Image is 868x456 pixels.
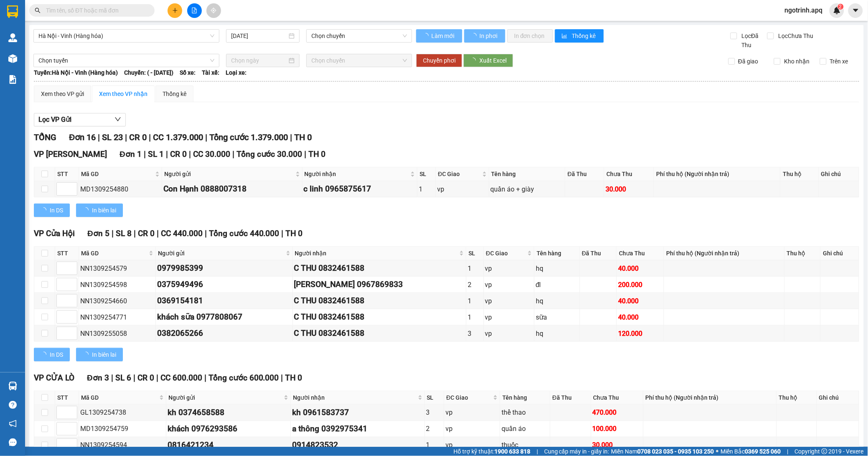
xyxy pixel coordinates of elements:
[79,437,166,453] td: NN1309254594
[664,247,784,260] th: Phí thu hộ (Người nhận trả)
[161,229,203,238] span: CC 440.000
[305,169,409,179] span: Người nhận
[149,132,151,142] span: |
[157,327,291,340] div: 0382065266
[735,57,762,66] span: Đã giao
[618,312,662,322] div: 40.000
[79,421,166,437] td: MD1309254759
[172,8,178,13] span: plus
[536,328,578,339] div: hq
[157,278,291,291] div: 0375949496
[76,348,123,361] button: In biên lai
[485,312,533,322] div: vp
[292,423,423,435] div: a thông 0392975341
[115,373,131,383] span: SL 6
[738,31,767,50] span: Lọc Đã Thu
[423,33,430,39] span: loading
[158,249,284,258] span: Người gửi
[187,3,202,18] button: file-add
[501,407,549,418] div: thể thao
[34,373,74,383] span: VP CỬA LÒ
[129,132,147,142] span: CR 0
[606,184,652,194] div: 30.000
[565,167,604,181] th: Đã Thu
[471,33,478,39] span: loading
[98,132,100,142] span: |
[79,181,162,197] td: MD1309254880
[593,440,642,450] div: 30.000
[157,229,159,238] span: |
[580,247,617,260] th: Đã Thu
[827,57,852,66] span: Trên xe
[445,440,499,450] div: vp
[618,263,662,274] div: 40.000
[168,406,289,419] div: kh 0374658588
[294,278,465,291] div: [PERSON_NAME] 0967869833
[137,373,154,383] span: CR 0
[555,29,604,43] button: bar-chartThống kê
[285,373,303,383] span: TH 0
[80,280,154,290] div: NN1309254598
[426,407,443,418] div: 3
[205,229,207,238] span: |
[92,350,116,359] span: In biên lai
[453,447,530,456] span: Hỗ trợ kỹ thuật:
[80,296,154,306] div: NN1309254660
[134,229,136,238] span: |
[572,31,597,40] span: Thống kê
[445,423,499,434] div: vp
[485,263,533,274] div: vp
[81,393,158,402] span: Mã GD
[9,401,17,409] span: question-circle
[536,312,578,322] div: sữa
[468,296,482,306] div: 1
[231,31,287,40] input: 14/09/2025
[55,391,79,405] th: STT
[50,350,63,359] span: In DS
[79,309,156,325] td: NN1309254771
[294,327,465,340] div: C THU 0832461588
[55,247,79,260] th: STT
[232,149,234,159] span: |
[464,29,505,43] button: In phơi
[468,312,482,322] div: 1
[466,247,484,260] th: SL
[38,54,214,67] span: Chọn tuyến
[189,149,191,159] span: |
[290,132,292,142] span: |
[55,167,79,181] th: STT
[604,167,654,181] th: Chưa Thu
[124,68,173,77] span: Chuyến: ( - [DATE])
[839,4,842,10] span: 2
[294,295,465,307] div: C THU 0832461588
[50,206,63,215] span: In DS
[281,373,283,383] span: |
[168,3,182,18] button: plus
[81,249,147,258] span: Mã GD
[304,183,416,195] div: c linh 0965875617
[80,184,160,194] div: MD1309254880
[716,450,719,453] span: ⚪️
[781,167,819,181] th: Thu hộ
[485,280,533,290] div: vp
[211,8,216,13] span: aim
[148,149,164,159] span: SL 1
[745,448,781,455] strong: 0369 525 060
[426,440,443,450] div: 1
[618,296,662,306] div: 40.000
[209,373,279,383] span: Tổng cước 600.000
[8,382,17,390] img: warehouse-icon
[305,149,307,159] span: |
[309,149,326,159] span: TH 0
[544,447,609,456] span: Cung cấp máy in - giấy in:
[787,447,789,456] span: |
[437,184,487,194] div: vp
[463,54,513,67] button: Xuất Excel
[102,132,123,142] span: SL 23
[431,31,456,40] span: Làm mới
[617,247,664,260] th: Chưa Thu
[426,423,443,434] div: 2
[638,448,714,455] strong: 0708 023 035 - 0935 103 250
[292,439,423,451] div: 0914823532
[79,260,156,277] td: NN1309254579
